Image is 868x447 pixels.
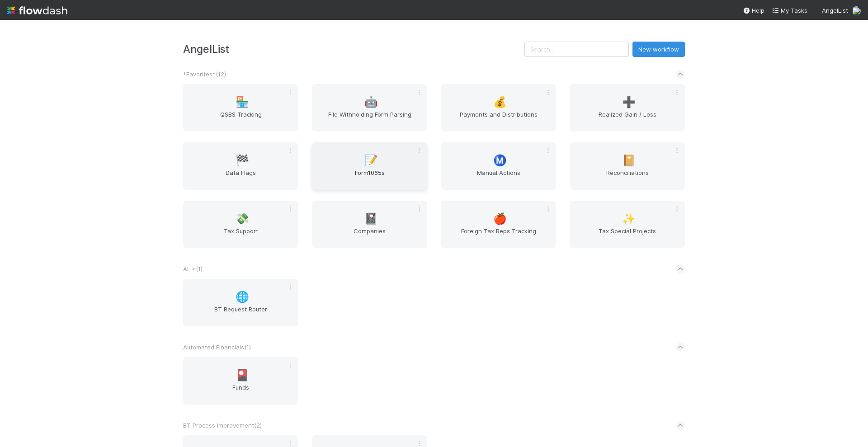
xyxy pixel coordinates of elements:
[236,213,249,225] span: 💸
[312,142,427,190] a: 📝Form1065s
[183,343,251,351] span: Automated Financials ( 1 )
[622,155,636,166] span: 📔
[183,201,298,248] a: 💸Tax Support
[743,6,764,15] div: Help
[570,201,685,248] a: ✨Tax Special Projects
[187,383,295,401] span: Funds
[364,213,378,225] span: 📓
[772,7,807,14] span: My Tasks
[444,226,552,245] span: Foreign Tax Reps Tracking
[573,226,681,245] span: Tax Special Projects
[236,155,249,166] span: 🏁
[441,84,556,132] a: 💰Payments and Distributions
[364,155,378,166] span: 📝
[7,3,67,18] img: logo-inverted-e16ddd16eac7371096b0.svg
[622,96,636,108] span: ➕
[236,369,249,381] span: 🎴
[441,142,556,190] a: Ⓜ️Manual Actions
[187,226,295,245] span: Tax Support
[441,201,556,248] a: 🍎Foreign Tax Reps Tracking
[573,168,681,186] span: Reconciliations
[316,110,424,128] span: File Withholding Form Parsing
[493,155,507,166] span: Ⓜ️
[187,168,295,186] span: Data Flags
[493,96,507,108] span: 💰
[444,110,552,128] span: Payments and Distributions
[183,84,298,132] a: 🏪QSBS Tracking
[312,201,427,248] a: 📓Companies
[316,168,424,186] span: Form1065s
[524,42,629,57] input: Search...
[493,213,507,225] span: 🍎
[570,84,685,132] a: ➕Realized Gain / Loss
[573,110,681,128] span: Realized Gain / Loss
[364,96,378,108] span: 🤖
[772,6,807,15] a: My Tasks
[570,142,685,190] a: 📔Reconciliations
[183,71,226,78] span: *Favorites* ( 12 )
[632,42,685,57] button: New workflow
[183,142,298,190] a: 🏁Data Flags
[183,279,298,326] a: 🌐BT Request Router
[187,110,295,128] span: QSBS Tracking
[316,226,424,245] span: Companies
[183,422,262,429] span: BT Process Improvement ( 2 )
[822,7,848,14] span: AngelList
[852,6,861,15] img: avatar_711f55b7-5a46-40da-996f-bc93b6b86381.png
[236,96,249,108] span: 🏪
[444,168,552,186] span: Manual Actions
[236,291,249,303] span: 🌐
[183,357,298,405] a: 🎴Funds
[312,84,427,132] a: 🤖File Withholding Form Parsing
[622,213,636,225] span: ✨
[187,305,295,323] span: BT Request Router
[183,43,524,55] h3: AngelList
[183,265,203,273] span: AL < ( 1 )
